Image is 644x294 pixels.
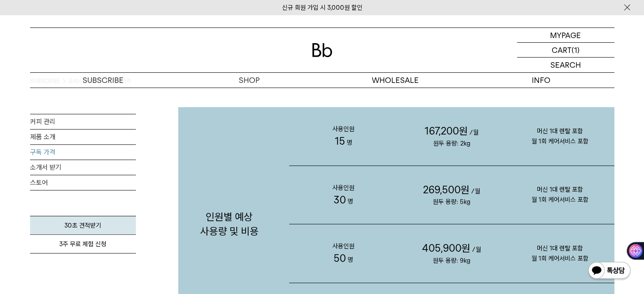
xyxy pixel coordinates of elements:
[334,194,346,206] span: 30
[423,184,470,196] span: 269,500원
[506,168,614,222] p: 머신 1대 렌탈 포함 월 1회 케어서비스 포함
[30,114,136,129] a: 커피 관리
[30,145,136,159] a: 구독 가격
[30,216,136,235] a: 30초 견적받기
[348,198,353,205] span: 명
[348,256,353,264] span: 명
[470,129,478,136] span: /월
[550,58,581,72] p: SEARCH
[334,135,345,147] span: 15
[282,4,362,11] a: 신규 회원 가입 시 3,000원 할인
[587,261,631,281] img: 카카오톡 채널 1:1 채팅 버튼
[472,246,481,253] span: /월
[334,252,346,264] span: 50
[433,198,470,206] span: 원두 용량: 5kg
[506,109,614,163] p: 머신 1대 렌탈 포함 월 1회 케어서비스 포함
[517,28,614,43] a: MYPAGE
[433,257,470,264] span: 원두 용량: 9kg
[506,226,614,280] p: 머신 1대 렌탈 포함 월 1회 케어서비스 포함
[30,160,136,175] a: 소개서 받기
[550,28,581,42] p: MYPAGE
[30,235,136,253] a: 3주 무료 체험 신청
[30,129,136,144] a: 제품 소개
[517,43,614,58] a: CART (1)
[322,73,468,88] p: WHOLESALE
[30,73,176,88] a: SUBSCRIBE
[332,125,354,133] span: 사용인원
[425,125,468,137] span: 167,200원
[433,140,470,147] span: 원두 용량: 2kg
[572,43,580,57] p: (1)
[468,73,614,88] p: INFO
[176,73,322,88] a: SHOP
[422,242,470,254] span: 405,900원
[471,187,480,195] span: /월
[346,139,352,146] span: 명
[30,175,136,190] a: 스토어
[552,43,572,57] p: CART
[312,43,332,57] img: 로고
[332,184,354,192] span: 사용인원
[332,242,354,250] span: 사용인원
